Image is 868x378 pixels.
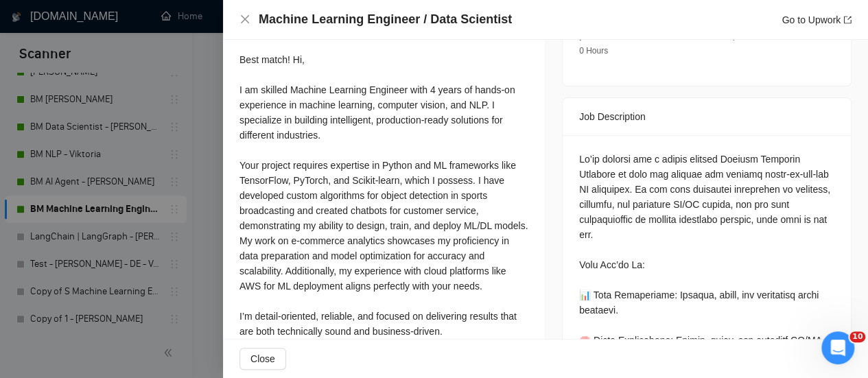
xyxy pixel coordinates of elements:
[239,348,286,370] button: Close
[239,14,250,25] span: close
[782,14,852,25] a: Go to Upworkexport
[239,14,250,25] button: Close
[843,16,852,24] span: export
[849,331,865,342] span: 10
[579,98,834,135] div: Job Description
[579,46,608,56] span: 0 Hours
[259,11,512,28] h4: Machine Learning Engineer / Data Scientist
[821,331,854,364] iframe: Intercom live chat
[250,351,275,366] span: Close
